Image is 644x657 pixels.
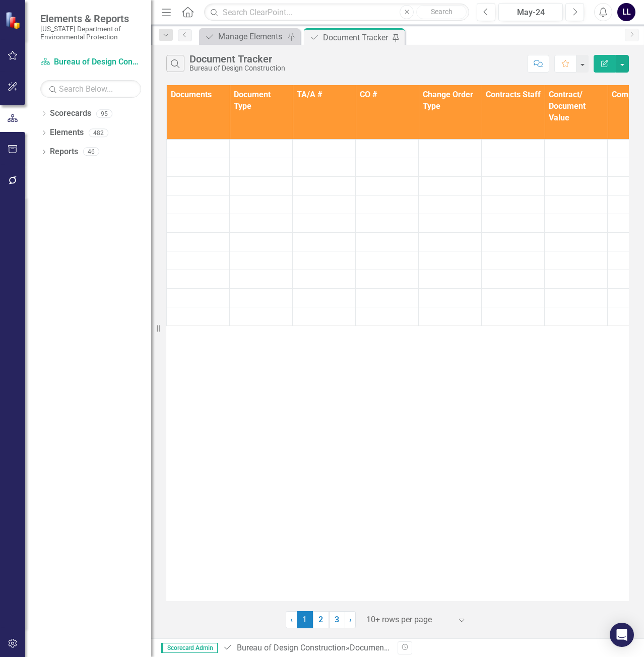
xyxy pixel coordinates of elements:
[189,64,285,72] div: Bureau of Design Construction
[350,643,391,652] a: Documents
[161,643,218,653] span: Scorecard Admin
[40,25,141,41] small: [US_STATE] Department of Environmental Protection
[431,8,453,16] span: Search
[416,5,467,19] button: Search
[5,11,23,29] img: ClearPoint Strategy
[50,127,84,139] a: Elements
[502,7,559,19] div: May-24
[617,3,635,21] button: LL
[189,53,285,64] div: Document Tracker
[40,56,141,68] a: Bureau of Design Construction
[223,642,390,654] div: » »
[297,611,313,628] span: 1
[40,80,141,98] input: Search Below...
[323,31,390,44] div: Document Tracker
[40,13,141,25] span: Elements & Reports
[96,109,112,118] div: 95
[89,128,108,137] div: 482
[313,611,329,628] a: 2
[498,3,563,21] button: May-24
[218,30,285,43] div: Manage Elements
[329,611,345,628] a: 3
[202,30,285,43] a: Manage Elements
[204,4,469,21] input: Search ClearPoint...
[290,615,293,624] span: ‹
[83,148,99,156] div: 46
[349,615,352,624] span: ›
[50,108,91,119] a: Scorecards
[50,146,78,158] a: Reports
[237,643,346,652] a: Bureau of Design Construction
[610,623,634,647] div: Open Intercom Messenger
